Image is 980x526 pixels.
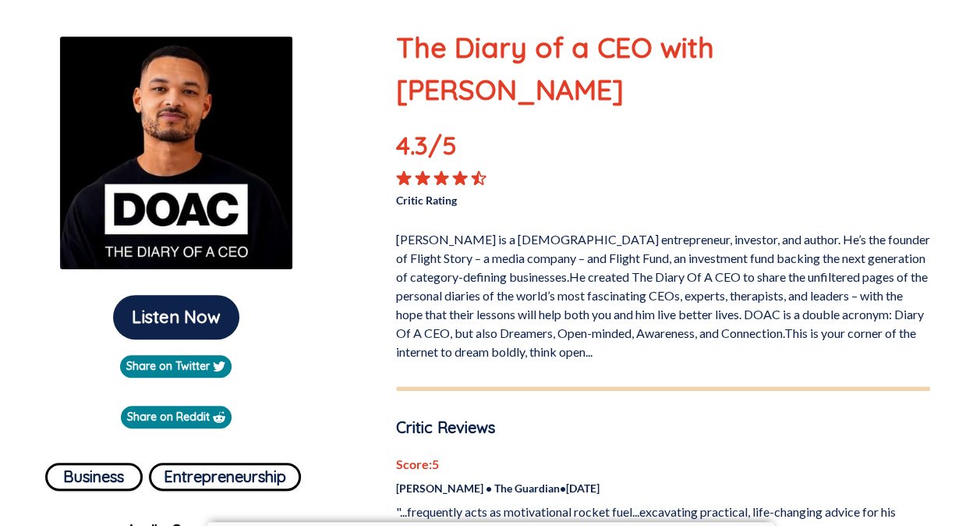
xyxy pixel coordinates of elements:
[120,355,232,378] a: Share on Twitter
[396,416,930,439] p: Critic Reviews
[396,455,930,474] p: Score: 5
[45,463,143,491] button: Business
[45,457,143,491] a: Business
[396,27,930,111] p: The Diary of a CEO with [PERSON_NAME]
[396,224,930,361] p: [PERSON_NAME] is a [DEMOGRAPHIC_DATA] entrepreneur, investor, and author. He’s the founder of Fli...
[396,186,663,208] p: Critic Rating
[121,406,232,428] a: Share on Reddit
[149,457,301,491] a: Entrepreneurship
[113,295,239,339] button: Listen Now
[396,126,503,170] p: 4.3 /5
[396,480,930,496] p: [PERSON_NAME] • The Guardian • [DATE]
[149,463,301,491] button: Entrepreneurship
[59,36,293,270] img: The Diary of a CEO with Steven Bartlett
